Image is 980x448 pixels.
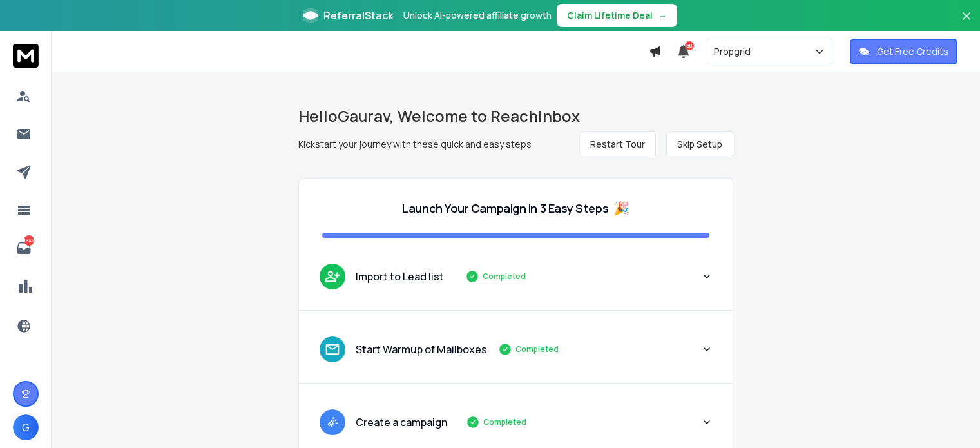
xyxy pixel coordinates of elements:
[11,235,37,261] a: 1242
[483,271,526,282] p: Completed
[685,41,694,50] span: 50
[323,8,393,23] span: ReferralStack
[714,45,756,58] p: Propgrid
[483,417,526,427] p: Completed
[557,4,677,27] button: Claim Lifetime Deal→
[324,341,341,358] img: lead
[666,131,733,157] button: Skip Setup
[356,414,447,430] p: Create a campaign
[613,199,629,217] span: 🎉
[403,9,552,22] p: Unlock AI-powered affiliate growth
[958,8,975,39] button: Close banner
[298,106,733,126] h1: Hello Gaurav , Welcome to ReachInbox
[24,235,34,246] p: 1242
[579,131,656,157] button: Restart Tour
[13,414,39,440] button: G
[356,269,444,284] p: Import to Lead list
[658,9,667,22] span: →
[850,39,957,64] button: Get Free Credits
[877,45,948,58] p: Get Free Credits
[299,253,733,310] button: leadImport to Lead listCompleted
[677,138,722,151] span: Skip Setup
[324,414,341,430] img: lead
[356,342,487,357] p: Start Warmup of Mailboxes
[324,268,341,284] img: lead
[298,138,532,151] p: Kickstart your journey with these quick and easy steps
[515,344,559,355] p: Completed
[402,199,608,217] p: Launch Your Campaign in 3 Easy Steps
[299,326,733,383] button: leadStart Warmup of MailboxesCompleted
